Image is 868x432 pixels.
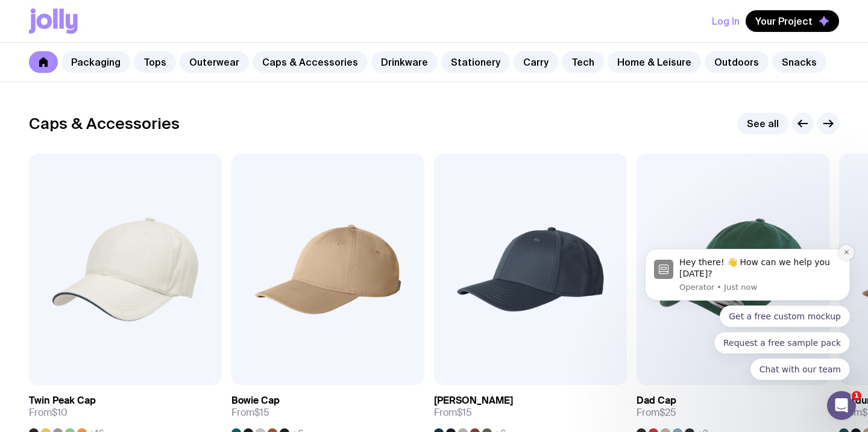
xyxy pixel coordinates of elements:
[637,407,676,419] span: From
[134,51,176,73] a: Tops
[254,406,269,419] span: $15
[827,391,856,420] iframe: Intercom live chat
[231,407,269,419] span: From
[705,51,769,73] a: Outdoors
[434,407,472,419] span: From
[231,395,280,407] h3: Bowie Cap
[253,51,368,73] a: Caps & Accessories
[434,395,513,407] h3: [PERSON_NAME]
[180,51,249,73] a: Outerwear
[746,10,839,32] button: Your Project
[637,395,676,407] h3: Dad Cap
[659,406,676,419] span: $25
[29,395,96,407] h3: Twin Peak Cap
[755,15,813,27] span: Your Project
[514,51,558,73] a: Carry
[371,51,438,73] a: Drinkware
[61,51,130,73] a: Packaging
[737,113,788,134] a: See all
[712,10,740,32] button: Log In
[52,406,68,419] span: $10
[852,391,861,401] span: 1
[627,156,868,399] iframe: Intercom notifications message
[29,114,180,133] h2: Caps & Accessories
[562,51,604,73] a: Tech
[772,51,826,73] a: Snacks
[457,406,472,419] span: $15
[441,51,510,73] a: Stationery
[29,407,68,419] span: From
[608,51,701,73] a: Home & Leisure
